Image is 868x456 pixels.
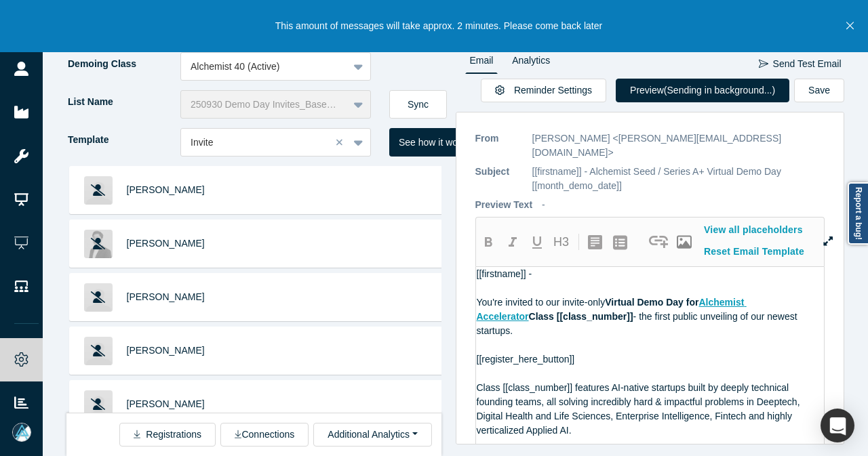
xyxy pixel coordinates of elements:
[542,198,545,212] p: -
[532,165,825,193] p: [[firstname]] - Alchemist Seed / Series A+ Virtual Demo Day [[month_demo_date]]
[119,423,216,447] button: Registrations
[477,382,803,436] span: Class [[class_number]] features AI-native startups built by deeply technical founding teams, all ...
[696,240,812,264] button: Reset Email Template
[529,311,633,322] span: Class [[class_number]]
[12,423,31,442] img: Mia Scott's Account
[507,52,555,74] a: Analytics
[313,423,431,447] button: Additional Analytics
[220,423,309,447] button: Connections
[127,238,205,249] a: [PERSON_NAME]
[477,311,800,336] span: - the first public unveiling of our newest startups.
[127,345,205,356] a: [PERSON_NAME]
[549,230,574,253] button: H3
[66,90,180,114] label: List Name
[532,131,825,160] p: [PERSON_NAME] <[PERSON_NAME][EMAIL_ADDRESS][DOMAIN_NAME]>
[127,184,205,195] a: [PERSON_NAME]
[848,182,868,245] a: Report a bug!
[616,79,789,102] button: Preview(Sending in background...)
[465,52,498,74] a: Email
[475,165,523,193] p: Subject
[275,19,602,33] p: This amount of messages will take approx. 2 minutes. Please come back later
[605,297,698,308] span: Virtual Demo Day for
[66,128,180,152] label: Template
[758,52,842,76] button: Send Test Email
[696,218,811,242] button: View all placeholders
[608,230,633,253] button: create uolbg-list-item
[477,268,532,279] span: [[firstname]] -
[127,291,205,302] a: [PERSON_NAME]
[475,131,523,160] p: From
[66,52,180,76] label: Demoing Class
[794,79,844,102] button: Save
[389,90,447,119] button: Sync
[127,398,205,409] a: [PERSON_NAME]
[477,354,575,365] span: [[register_here_button]]
[475,198,533,212] p: Preview Text
[477,297,606,308] span: You're invited to our invite-only
[389,128,480,157] button: See how it works
[481,79,606,102] button: Reminder Settings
